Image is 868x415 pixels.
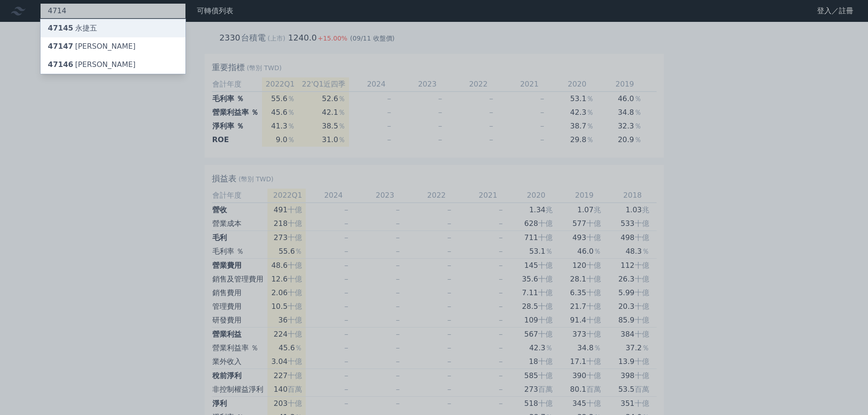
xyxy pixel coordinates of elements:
[48,60,73,69] span: 47146
[48,23,97,34] div: 永捷五
[48,42,73,51] span: 47147
[48,24,73,32] span: 47145
[41,56,185,74] a: 47146[PERSON_NAME]
[48,41,136,52] div: [PERSON_NAME]
[41,19,185,37] a: 47145永捷五
[48,59,136,70] div: [PERSON_NAME]
[41,37,185,56] a: 47147[PERSON_NAME]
